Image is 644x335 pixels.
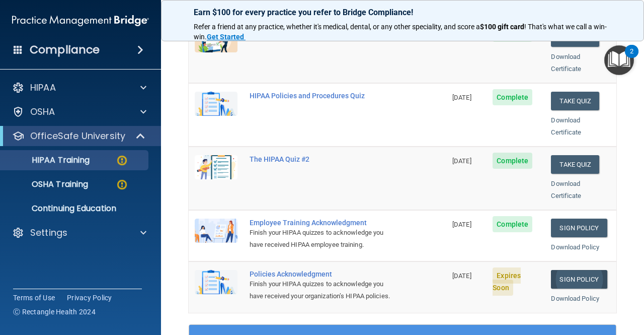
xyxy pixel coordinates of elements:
a: Sign Policy [551,270,607,289]
a: Download Policy [551,295,599,302]
div: Finish your HIPAA quizzes to acknowledge you have received your organization’s HIPAA policies. [250,278,396,302]
span: [DATE] [452,221,471,228]
p: HIPAA Training [7,155,90,165]
a: HIPAA [12,82,146,94]
span: Complete [493,89,532,105]
div: Policies Acknowledgment [250,270,396,278]
div: Employee Training Acknowledgment [250,219,396,227]
span: [DATE] [452,272,471,280]
a: Download Policy [551,243,599,251]
div: 2 [630,51,633,64]
a: Settings [12,227,146,239]
span: Complete [493,153,532,169]
a: Terms of Use [13,293,55,303]
p: Earn $100 for every practice you refer to Bridge Compliance! [194,8,611,17]
p: Settings [30,227,67,239]
span: ! That's what we call a win-win. [194,23,607,41]
a: Download Certificate [551,53,581,73]
p: OSHA [30,106,55,118]
span: Refer a friend at any practice, whether it's medical, dental, or any other speciality, and score a [194,23,480,31]
img: PMB logo [12,11,149,31]
a: Sign Policy [551,219,607,237]
span: Ⓒ Rectangle Health 2024 [13,307,96,317]
a: Get Started [207,33,246,41]
div: The HIPAA Quiz #2 [250,155,396,163]
a: OfficeSafe University [12,130,146,142]
p: HIPAA [30,82,56,94]
img: warning-circle.0cc9ac19.png [116,178,128,191]
p: Continuing Education [7,204,144,214]
p: OfficeSafe University [30,130,125,142]
span: Expires Soon [493,267,521,296]
h4: Compliance [30,43,100,57]
div: Finish your HIPAA quizzes to acknowledge you have received HIPAA employee training. [250,227,396,251]
span: [DATE] [452,94,471,101]
a: Download Certificate [551,116,581,136]
button: Open Resource Center, 2 new notifications [604,45,634,75]
strong: Get Started [207,33,244,41]
strong: $100 gift card [480,23,524,31]
a: Download Certificate [551,180,581,199]
a: OSHA [12,106,146,118]
span: Complete [493,216,532,232]
p: OSHA Training [7,179,88,189]
div: HIPAA Policies and Procedures Quiz [250,92,396,100]
span: [DATE] [452,157,471,165]
img: warning-circle.0cc9ac19.png [116,154,128,167]
a: Privacy Policy [67,293,112,303]
button: Take Quiz [551,92,599,110]
button: Take Quiz [551,155,599,174]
